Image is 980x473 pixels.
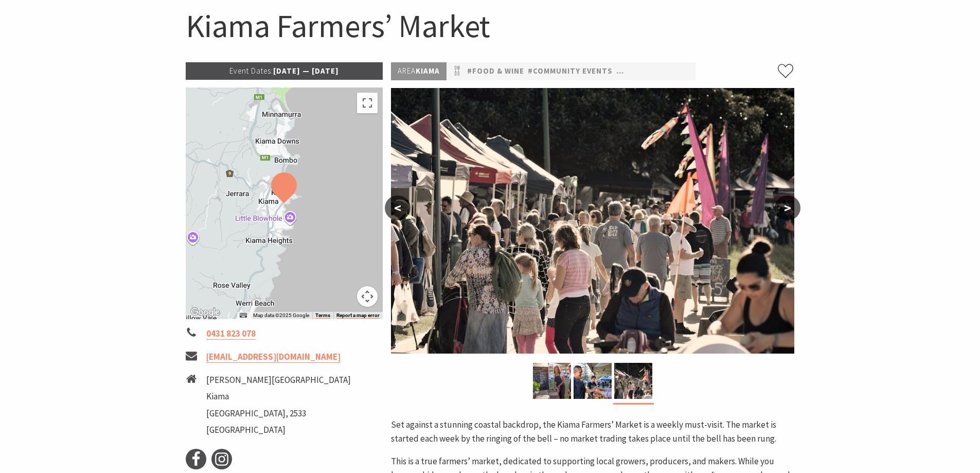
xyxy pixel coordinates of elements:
a: #Community Events [528,65,613,78]
a: #Food & Wine [467,65,524,78]
a: [EMAIL_ADDRESS][DOMAIN_NAME] [206,351,341,363]
li: Kiama [206,390,351,404]
a: Terms (opens in new tab) [315,312,330,319]
img: Kiama Farmers Market [614,363,652,399]
button: < [385,196,411,220]
span: Map data ©2025 Google [253,312,309,318]
button: Map camera controls [357,286,378,307]
p: Kiama [391,62,447,80]
img: Kiama Farmers Market [391,88,794,354]
button: > [775,196,800,220]
li: [GEOGRAPHIC_DATA] [206,423,351,437]
img: Kiama-Farmers-Market-Credit-DNSW [574,363,612,399]
a: #Family Friendly [616,65,687,78]
span: Area [398,66,416,76]
a: Report a map error [336,312,380,319]
img: Kiama-Farmers-Market-Credit-DNSW [533,363,571,399]
a: 0431 823 078 [206,328,256,340]
button: Toggle fullscreen view [357,93,378,113]
li: [PERSON_NAME][GEOGRAPHIC_DATA] [206,373,351,387]
img: Google [188,306,222,319]
a: Open this area in Google Maps (opens a new window) [188,306,222,319]
li: [GEOGRAPHIC_DATA], 2533 [206,407,351,421]
p: Set against a stunning coastal backdrop, the Kiama Farmers’ Market is a weekly must-visit. The ma... [391,418,794,446]
button: Keyboard shortcuts [240,312,247,319]
p: [DATE] — [DATE] [186,62,383,80]
h1: Kiama Farmers’ Market [186,5,795,47]
a: #Markets [691,65,733,78]
span: Event Dates: [229,66,273,76]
